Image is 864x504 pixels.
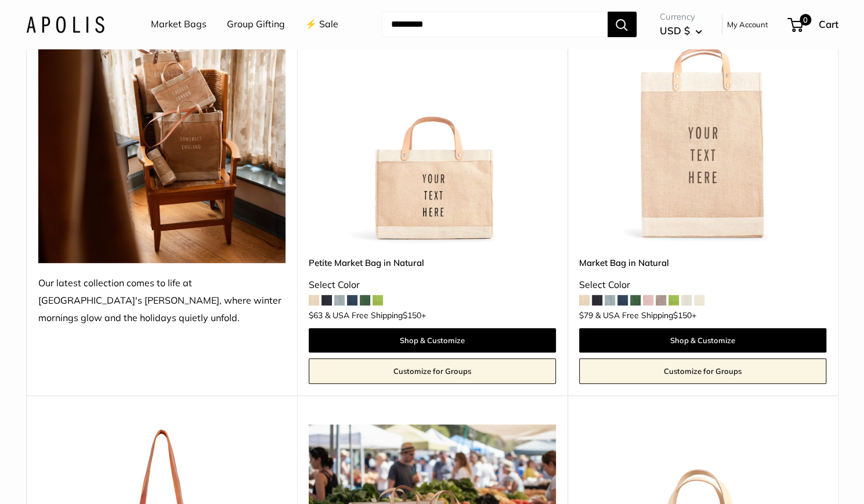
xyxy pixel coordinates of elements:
[26,16,104,33] img: Apolis
[309,256,556,269] a: Petite Market Bag in Natural
[673,310,692,321] span: $150
[309,328,556,352] a: Shop & Customize
[608,12,637,37] button: Search
[309,310,323,321] span: $63
[819,18,838,30] span: Cart
[382,12,608,37] input: Search...
[579,256,826,269] a: Market Bag in Natural
[579,328,826,352] a: Shop & Customize
[727,17,768,31] a: My Account
[309,358,556,384] a: Customize for Groups
[579,310,593,321] span: $79
[579,276,826,294] div: Select Color
[38,275,285,327] div: Our latest collection comes to life at [GEOGRAPHIC_DATA]'s [PERSON_NAME], where winter mornings g...
[325,311,426,319] span: & USA Free Shipping +
[579,358,826,384] a: Customize for Groups
[305,16,338,33] a: ⚡️ Sale
[799,14,811,26] span: 0
[789,15,838,34] a: 0 Cart
[660,21,702,40] button: USD $
[595,311,696,319] span: & USA Free Shipping +
[227,16,285,33] a: Group Gifting
[151,16,207,33] a: Market Bags
[660,9,702,25] span: Currency
[309,276,556,294] div: Select Color
[660,24,690,37] span: USD $
[403,310,421,321] span: $150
